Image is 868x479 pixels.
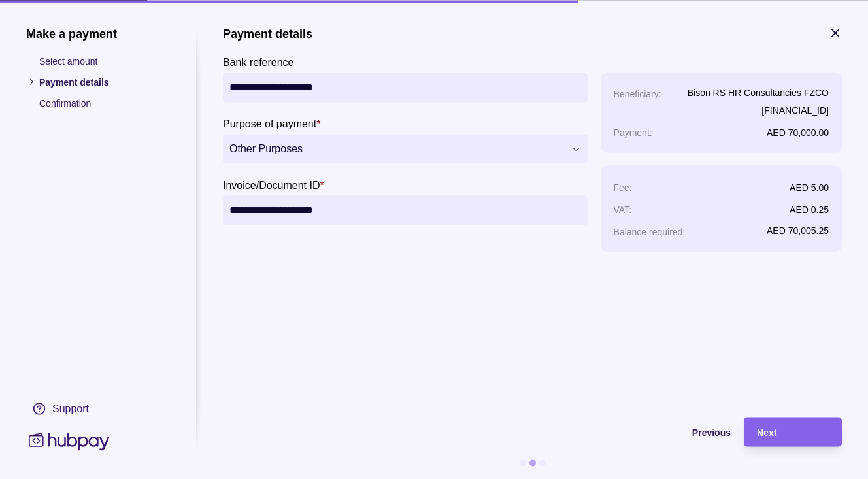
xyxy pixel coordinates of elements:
[744,417,842,446] button: Next
[614,204,632,214] p: VAT :
[223,179,320,190] p: Invoice/Document ID
[614,182,632,192] p: Fee :
[614,127,652,137] p: Payment :
[223,115,320,131] label: Purpose of payment
[223,176,324,192] label: Invoice/Document ID
[26,26,170,41] h1: Make a payment
[688,85,829,99] p: Bison RS HR Consultancies FZCO
[614,88,661,99] p: Beneficiary :
[223,56,294,67] p: Bank reference
[790,182,829,192] p: AED 5.00
[39,95,170,110] p: Confirmation
[229,73,581,102] input: Bank reference
[790,204,829,214] p: AED 0.25
[223,118,316,129] p: Purpose of payment
[229,195,581,225] input: Invoice/Document ID
[39,74,170,89] p: Payment details
[39,54,170,68] p: Select amount
[767,127,829,137] p: AED 70,000.00
[614,226,686,237] p: Balance required :
[223,54,294,69] label: Bank reference
[52,401,89,416] div: Support
[223,26,312,41] h1: Payment details
[688,103,829,117] p: [FINANCIAL_ID]
[223,417,731,446] button: Previous
[26,395,170,422] a: Support
[692,427,731,438] span: Previous
[767,225,829,235] p: AED 70,005.25
[757,427,776,438] span: Next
